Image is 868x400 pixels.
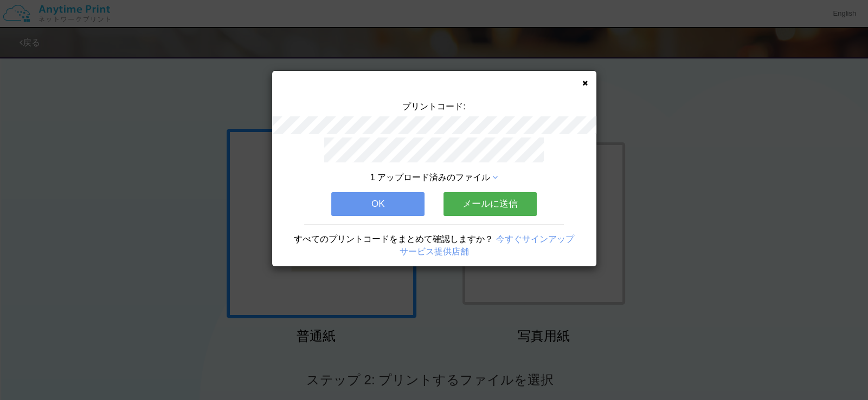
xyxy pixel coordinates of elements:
[294,234,493,244] span: すべてのプリントコードをまとめて確認しますか？
[402,102,465,111] span: プリントコード:
[331,192,425,216] button: OK
[400,247,469,256] a: サービス提供店舗
[496,234,574,244] a: 今すぐサインアップ
[443,192,537,216] button: メールに送信
[370,173,490,182] span: 1 アップロード済みのファイル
